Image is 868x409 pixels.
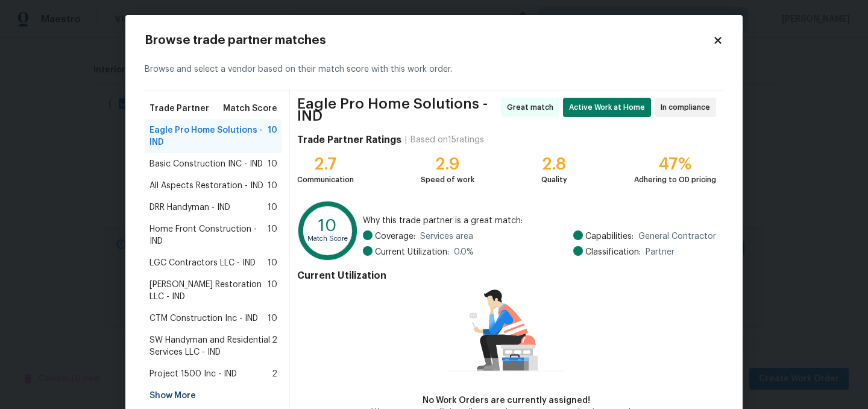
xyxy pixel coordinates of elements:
text: 10 [318,217,337,234]
span: DRR Handyman - IND [149,201,230,214]
span: LGC Contractors LLC - IND [149,257,256,269]
span: Basic Construction INC - IND [149,158,263,170]
span: Project 1500 Inc - IND [149,368,237,380]
span: All Aspects Restoration - IND [149,180,263,192]
span: General Contractor [638,230,716,243]
span: 10 [268,312,277,325]
div: Communication [297,174,354,186]
span: Home Front Construction - IND [149,223,268,247]
span: 10 [268,279,277,303]
div: Show More [145,385,282,407]
div: Based on 15 ratings [410,134,484,146]
span: Why this trade partner is a great match: [363,215,716,227]
span: SW Handyman and Residential Services LLC - IND [149,334,272,358]
span: 2 [272,334,277,358]
span: 10 [268,201,277,214]
span: Match Score [223,103,277,115]
span: Current Utilization: [375,246,449,258]
span: Coverage: [375,230,415,243]
span: 10 [268,158,277,170]
span: 2 [272,368,277,380]
div: Speed of work [421,174,474,186]
span: Eagle Pro Home Solutions - IND [149,124,268,148]
span: Eagle Pro Home Solutions - IND [297,98,497,122]
span: Partner [646,246,675,258]
div: | [401,134,410,146]
h4: Current Utilization [297,270,716,282]
span: Active Work at Home [569,101,650,113]
div: 2.7 [297,158,354,170]
span: CTM Construction Inc - IND [149,312,258,325]
span: Capabilities: [585,230,634,243]
div: Browse and select a vendor based on their match score with this work order. [145,49,723,90]
span: 10 [268,180,277,192]
h4: Trade Partner Ratings [297,134,401,146]
h2: Browse trade partner matches [145,34,712,46]
div: 2.8 [541,158,567,170]
span: Great match [507,101,558,113]
div: 47% [634,158,716,170]
span: In compliance [661,101,715,113]
div: Adhering to OD pricing [634,174,716,186]
span: 10 [268,124,277,148]
span: 10 [268,223,277,247]
span: [PERSON_NAME] Restoration LLC - IND [149,279,268,303]
span: Classification: [585,246,641,258]
span: 10 [268,257,277,269]
span: Services area [420,230,473,243]
div: 2.9 [421,158,474,170]
text: Match Score [307,235,348,242]
span: Trade Partner [149,103,209,115]
div: No Work Orders are currently assigned! [371,395,641,407]
span: 0.0 % [454,246,474,258]
div: Quality [541,174,567,186]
